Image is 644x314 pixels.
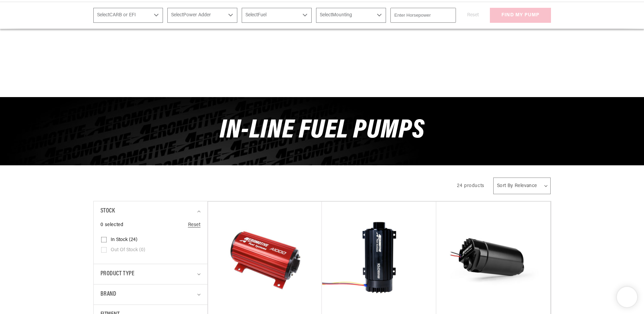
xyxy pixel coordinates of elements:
[111,237,137,243] span: In stock (24)
[100,284,201,304] summary: Brand (0 selected)
[457,183,484,188] span: 24 products
[111,247,145,253] span: Out of stock (0)
[242,8,312,23] select: Fuel
[93,8,163,23] select: CARB or EFI
[390,8,456,23] input: Enter Horsepower
[100,206,115,216] span: Stock
[100,269,135,279] span: Product type
[167,8,237,23] select: Power Adder
[100,221,124,229] span: 0 selected
[188,221,201,229] a: Reset
[220,117,425,144] span: In-Line Fuel Pumps
[100,290,116,299] span: Brand
[100,201,201,221] summary: Stock (0 selected)
[316,8,386,23] select: Mounting
[100,264,201,284] summary: Product type (0 selected)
